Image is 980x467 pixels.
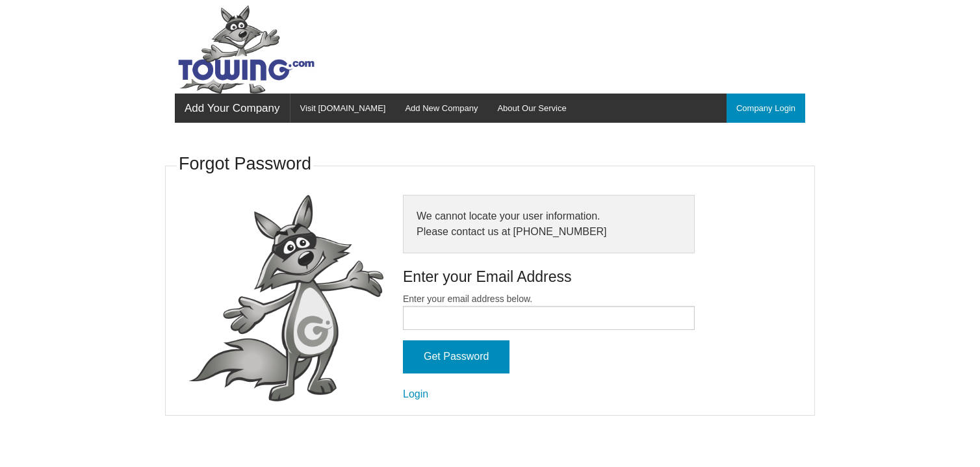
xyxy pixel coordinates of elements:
h3: Forgot Password [179,152,311,177]
a: Add Your Company [175,94,290,123]
h4: Enter your Email Address [403,266,695,287]
a: Login [403,388,428,399]
a: Visit [DOMAIN_NAME] [290,94,396,123]
a: Add New Company [395,94,487,123]
img: fox-Presenting.png [188,195,383,402]
a: Company Login [727,94,805,123]
img: Towing.com Logo [175,5,318,94]
div: We cannot locate your user information. Please contact us at [PHONE_NUMBER] [403,195,695,253]
input: Enter your email address below. [403,306,695,330]
input: Get Password [403,340,509,373]
a: About Our Service [487,94,576,123]
label: Enter your email address below. [403,292,695,330]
